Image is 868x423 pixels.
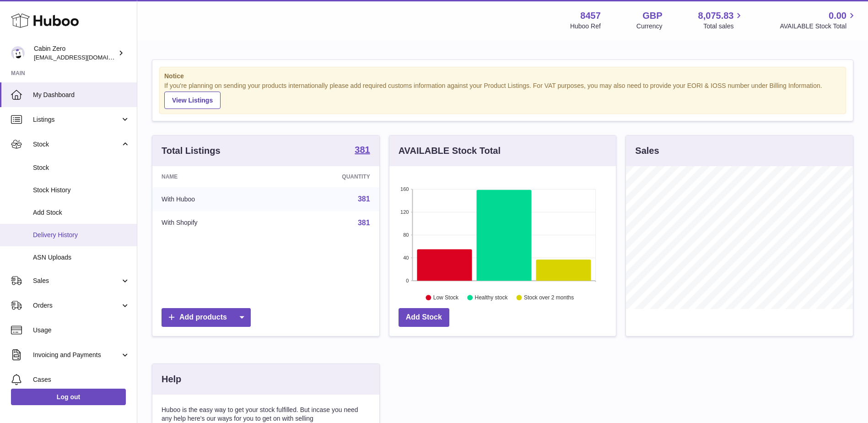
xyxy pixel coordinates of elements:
[358,219,370,227] a: 381
[34,54,135,61] span: [EMAIL_ADDRESS][DOMAIN_NAME]
[636,22,663,31] div: Currency
[33,231,130,239] span: Delivery History
[33,253,130,262] span: ASN Uploads
[403,232,409,238] text: 80
[164,92,221,109] a: View Listings
[33,301,120,310] span: Orders
[152,187,275,211] td: With Huboo
[399,308,449,327] a: Add Stock
[33,186,130,195] span: Stock History
[33,115,120,124] span: Listings
[162,406,370,423] p: Huboo is the easy way to get your stock fulfilled. But incase you need any help here's our ways f...
[162,308,251,327] a: Add products
[355,145,370,156] a: 381
[400,209,409,215] text: 120
[33,163,130,172] span: Stock
[11,46,25,60] img: internalAdmin-8457@internal.huboo.com
[570,22,601,31] div: Huboo Ref
[33,140,120,149] span: Stock
[34,44,116,62] div: Cabin Zero
[152,166,275,187] th: Name
[780,22,857,31] span: AVAILABLE Stock Total
[164,81,841,109] div: If you're planning on sending your products internationally please add required customs informati...
[358,195,370,203] a: 381
[33,277,120,285] span: Sales
[642,10,662,22] strong: GBP
[635,145,659,157] h3: Sales
[703,22,744,31] span: Total sales
[162,145,221,157] h3: Total Listings
[698,10,734,22] span: 8,075.83
[33,326,130,335] span: Usage
[400,186,409,192] text: 160
[275,166,379,187] th: Quantity
[433,294,459,301] text: Low Stock
[33,208,130,217] span: Add Stock
[780,10,857,31] a: 0.00 AVAILABLE Stock Total
[164,72,841,81] strong: Notice
[33,375,130,384] span: Cases
[829,10,846,22] span: 0.00
[399,145,501,157] h3: AVAILABLE Stock Total
[33,351,120,359] span: Invoicing and Payments
[524,294,574,301] text: Stock over 2 months
[162,373,181,385] h3: Help
[406,278,409,283] text: 0
[474,294,508,301] text: Healthy stock
[403,255,409,260] text: 40
[152,211,275,235] td: With Shopify
[580,10,601,22] strong: 8457
[355,145,370,154] strong: 381
[11,389,126,405] a: Log out
[698,10,744,31] a: 8,075.83 Total sales
[33,91,130,99] span: My Dashboard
